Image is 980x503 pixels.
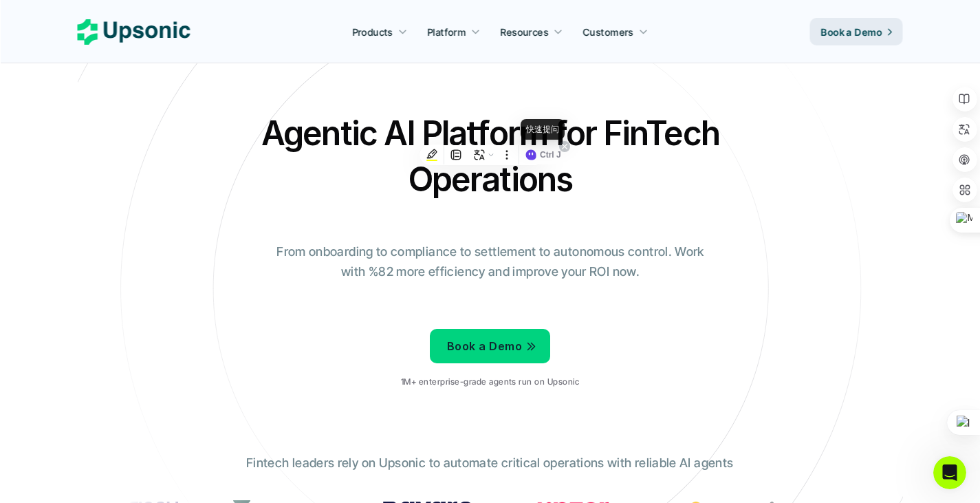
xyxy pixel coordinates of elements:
[933,456,966,489] iframe: Intercom live chat
[501,25,549,39] p: Resources
[344,19,415,44] a: Products
[427,25,466,39] p: Platform
[352,25,393,39] p: Products
[430,329,550,363] a: Book a Demo
[250,110,731,202] h2: Agentic AI Platform for FinTech Operations
[821,25,882,39] p: Book a Demo
[246,453,733,473] p: Fintech leaders rely on Upsonic to automate critical operations with reliable AI agents
[267,242,714,282] p: From onboarding to compliance to settlement to autonomous control. Work with %82 more efficiency ...
[583,25,634,39] p: Customers
[447,336,522,356] p: Book a Demo
[401,377,579,387] p: 1M+ enterprise-grade agents run on Upsonic
[810,18,903,45] a: Book a Demo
